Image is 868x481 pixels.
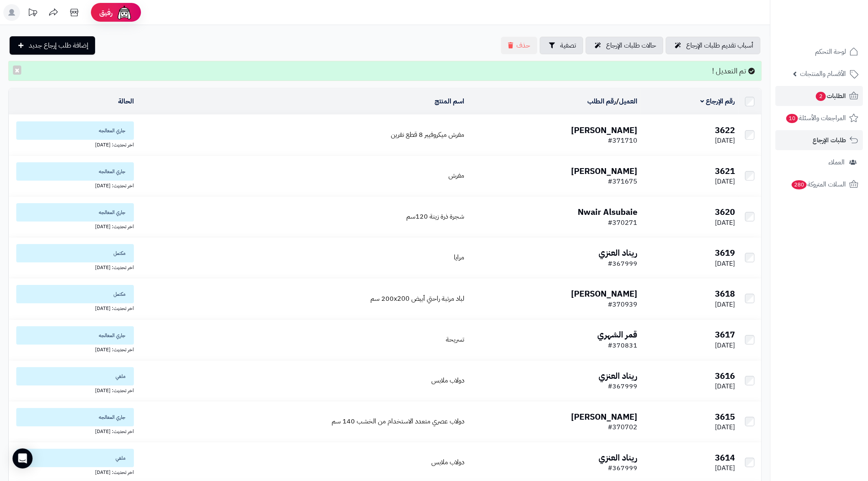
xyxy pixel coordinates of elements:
div: اخر تحديث: [DATE] [12,385,134,394]
span: #370831 [608,340,637,350]
span: [DATE] [715,176,735,186]
div: اخر تحديث: [DATE] [12,140,134,149]
b: [PERSON_NAME] [571,287,637,300]
a: حالات طلبات الإرجاع [586,37,663,54]
b: ريناد العنزي [599,370,637,382]
a: تحديثات المنصة [22,4,43,23]
span: مكتمل [16,285,134,303]
span: مكتمل [16,244,134,262]
span: دولاب ملابس [431,375,464,385]
a: طلبات الإرجاع [775,130,863,150]
span: لوحة التحكم [815,46,846,58]
a: دولاب ملابس [431,457,464,467]
span: [DATE] [715,381,735,391]
b: 3622 [715,124,735,136]
span: #370702 [608,422,637,432]
a: دولاب عصري متعدد الاستخدام من الخشب 140 سم [332,416,464,426]
a: رقم الطلب [587,96,616,106]
b: ريناد العنزي [599,451,637,464]
div: اخر تحديث: [DATE] [12,222,134,230]
span: 10 [786,114,798,123]
span: 280 [792,180,807,189]
span: #367999 [608,463,637,473]
b: [PERSON_NAME] [571,410,637,423]
b: [PERSON_NAME] [571,124,637,136]
b: 3615 [715,410,735,423]
div: اخر تحديث: [DATE] [12,426,134,435]
a: مرايا [454,252,464,262]
a: العملاء [775,152,863,172]
span: الطلبات [815,90,846,102]
a: شجرة ذرة زينة 120سم [406,212,464,222]
a: الحالة [118,96,134,106]
span: جاري المعالجه [16,326,134,345]
span: [DATE] [715,259,735,269]
div: Open Intercom Messenger [13,448,33,468]
span: #370271 [608,218,637,228]
a: الطلبات2 [775,86,863,106]
div: تم التعديل ! [8,61,762,81]
span: #367999 [608,259,637,269]
div: اخر تحديث: [DATE] [12,303,134,312]
span: العملاء [828,156,845,168]
b: 3619 [715,247,735,259]
span: [DATE] [715,340,735,350]
span: جاري المعالجه [16,121,134,140]
a: المراجعات والأسئلة10 [775,108,863,128]
a: العميل [619,96,637,106]
span: إضافة طلب إرجاع جديد [29,40,88,50]
span: جاري المعالجه [16,203,134,222]
span: ملغي [16,367,134,385]
img: logo-2.png [811,20,860,38]
span: جاري المعالجه [16,408,134,426]
span: #371675 [608,176,637,186]
div: اخر تحديث: [DATE] [12,181,134,189]
span: حالات طلبات الإرجاع [606,40,656,50]
b: قمر الشهري [597,328,637,341]
span: #371710 [608,136,637,146]
td: / [468,89,641,114]
a: لوحة التحكم [775,42,863,62]
b: 3620 [715,206,735,218]
button: × [13,65,21,75]
span: [DATE] [715,463,735,473]
span: [DATE] [715,218,735,228]
a: تسريحة [446,335,464,345]
span: جاري المعالجه [16,162,134,181]
b: 3614 [715,451,735,464]
span: السلات المتروكة [791,179,846,190]
b: ريناد العنزي [599,247,637,259]
span: #367999 [608,381,637,391]
span: الأقسام والمنتجات [800,68,846,80]
span: المراجعات والأسئلة [785,112,846,124]
span: [DATE] [715,422,735,432]
div: اخر تحديث: [DATE] [12,262,134,271]
span: [DATE] [715,136,735,146]
a: رقم الإرجاع [700,96,735,106]
img: ai-face.png [116,4,133,21]
a: مفرش [448,171,464,181]
button: تصفية [540,37,583,54]
div: اخر تحديث: [DATE] [12,345,134,353]
span: تصفية [560,40,576,50]
b: 3617 [715,328,735,341]
button: حذف [501,37,537,54]
a: لباد مرتبة راحتي أبيض 200x200 سم‏ [370,294,464,304]
b: 3616 [715,370,735,382]
b: Nwair Alsubaie [578,206,637,218]
span: رفيق [99,8,113,18]
span: #370939 [608,300,637,310]
span: حذف [516,40,530,50]
span: أسباب تقديم طلبات الإرجاع [686,40,753,50]
b: 3621 [715,165,735,177]
span: ملغي [16,449,134,467]
span: طلبات الإرجاع [813,134,846,146]
span: مفرش ميكروفيبر 8 قطع نفرين [391,130,464,140]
